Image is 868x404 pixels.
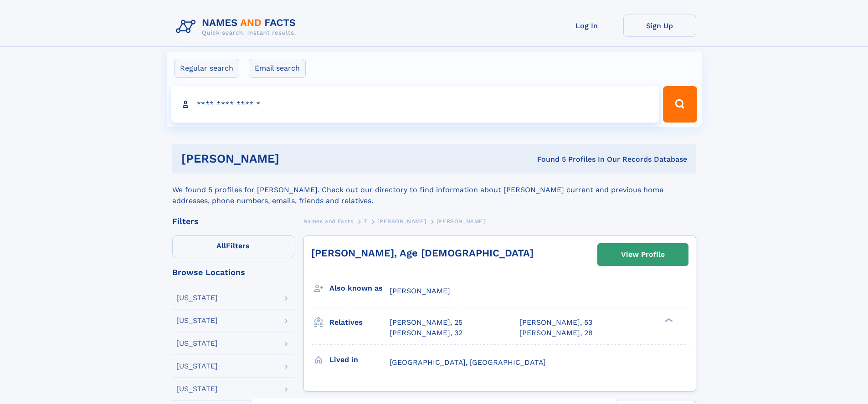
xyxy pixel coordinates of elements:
[176,317,218,324] div: [US_STATE]
[390,358,546,367] span: [GEOGRAPHIC_DATA], [GEOGRAPHIC_DATA]
[390,317,462,327] a: [PERSON_NAME], 25
[171,86,659,123] input: search input
[303,215,354,227] a: Names and Facts
[176,385,218,393] div: [US_STATE]
[390,328,462,338] a: [PERSON_NAME], 32
[550,15,623,37] a: Log In
[174,59,239,78] label: Regular search
[598,244,688,266] a: View Profile
[172,235,294,257] label: Filters
[623,15,696,37] a: Sign Up
[172,268,294,276] div: Browse Locations
[176,363,218,370] div: [US_STATE]
[663,317,673,323] div: ❯
[364,215,367,227] a: T
[519,317,592,327] a: [PERSON_NAME], 53
[249,59,306,78] label: Email search
[216,241,226,250] span: All
[172,217,294,225] div: Filters
[377,218,426,225] span: [PERSON_NAME]
[437,218,485,225] span: [PERSON_NAME]
[329,352,390,368] h3: Lived in
[377,215,426,227] a: [PERSON_NAME]
[181,153,408,164] h1: [PERSON_NAME]
[311,247,534,259] a: [PERSON_NAME], Age [DEMOGRAPHIC_DATA]
[390,286,450,295] span: [PERSON_NAME]
[519,328,593,338] a: [PERSON_NAME], 28
[176,340,218,347] div: [US_STATE]
[329,315,390,330] h3: Relatives
[176,294,218,302] div: [US_STATE]
[408,154,687,164] div: Found 5 Profiles In Our Records Database
[663,86,697,123] button: Search Button
[364,218,367,225] span: T
[172,174,696,206] div: We found 5 profiles for [PERSON_NAME]. Check out our directory to find information about [PERSON_...
[329,281,390,296] h3: Also known as
[172,15,303,39] img: Logo Names and Facts
[621,244,665,265] div: View Profile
